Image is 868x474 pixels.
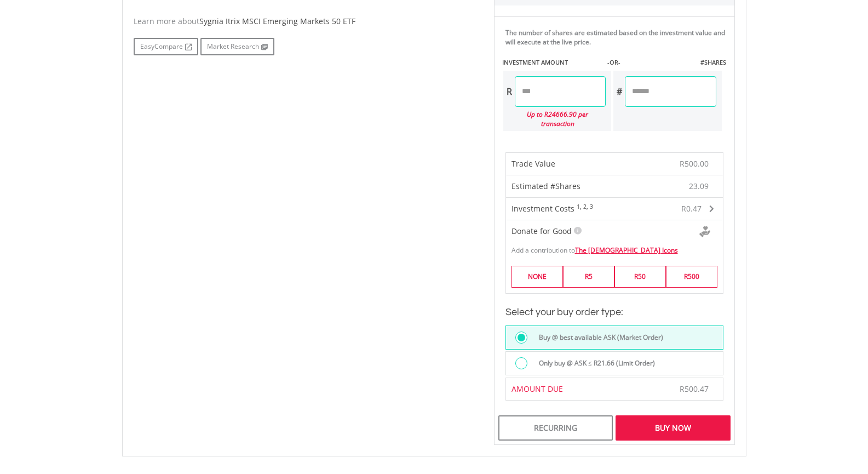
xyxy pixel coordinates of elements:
[680,384,709,394] span: R500.47
[134,38,198,55] a: EasyCompare
[614,266,666,287] label: R50
[503,107,606,131] div: Up to R24666.90 per transaction
[134,16,478,27] div: Learn more about
[511,266,563,287] label: NONE
[511,384,563,394] span: AMOUNT DUE
[511,181,580,191] span: Estimated #Shares
[503,76,515,107] div: R
[616,415,730,441] div: Buy Now
[532,332,663,344] label: Buy @ best available ASK (Market Order)
[532,357,655,369] label: Only buy @ ASK ≤ R21.66 (Limit Order)
[498,415,613,441] div: Recurring
[666,266,717,287] label: R500
[511,203,574,214] span: Investment Costs
[505,28,730,47] div: The number of shares are estimated based on the investment value and will execute at the live price.
[563,266,614,287] label: R5
[681,203,702,214] span: R0.47
[689,181,709,192] span: 23.09
[699,226,710,237] img: Donte For Good
[511,158,555,169] span: Trade Value
[680,158,709,169] span: R500.00
[575,245,678,255] a: The [DEMOGRAPHIC_DATA] Icons
[613,76,625,107] div: #
[506,240,723,255] div: Add a contribution to
[607,58,620,67] label: -OR-
[505,305,723,320] h3: Select your buy order type:
[577,203,593,210] sup: 1, 2, 3
[199,16,355,26] span: Sygnia Itrix MSCI Emerging Markets 50 ETF
[700,58,726,67] label: #SHARES
[200,38,274,55] a: Market Research
[502,58,568,67] label: INVESTMENT AMOUNT
[511,226,572,236] span: Donate for Good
